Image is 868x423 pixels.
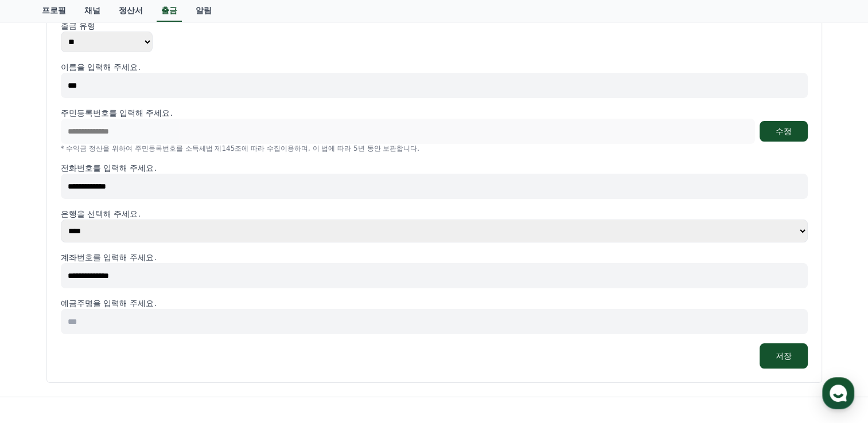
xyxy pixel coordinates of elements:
button: 저장 [760,343,808,369]
a: 설정 [148,328,220,357]
p: 예금주명을 입력해 주세요. [61,297,808,309]
span: 대화 [105,346,119,355]
p: 계좌번호를 입력해 주세요. [61,252,808,263]
span: 설정 [177,345,191,354]
p: 전화번호를 입력해 주세요. [61,162,808,174]
p: 출금 유형 [61,20,808,32]
p: 은행을 선택해 주세요. [61,208,808,220]
a: 대화 [76,328,148,357]
p: 이름을 입력해 주세요. [61,61,808,73]
a: 홈 [3,328,76,357]
p: 주민등록번호를 입력해 주세요. [61,107,173,119]
button: 수정 [760,121,808,142]
p: * 수익금 정산을 위하여 주민등록번호를 소득세법 제145조에 따라 수집이용하며, 이 법에 따라 5년 동안 보관합니다. [61,144,808,153]
span: 홈 [36,345,43,354]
